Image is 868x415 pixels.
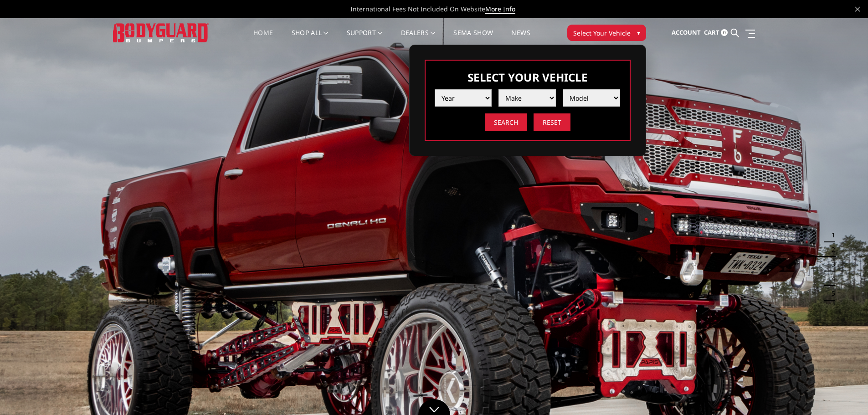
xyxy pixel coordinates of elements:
a: Cart 0 [704,20,728,45]
button: 2 of 5 [826,242,835,257]
a: Account [672,20,701,45]
span: 0 [721,29,728,36]
span: ▾ [637,28,640,37]
input: Search [485,113,527,131]
a: More Info [485,5,515,14]
button: 1 of 5 [826,228,835,242]
input: Reset [534,113,570,131]
button: 3 of 5 [826,257,835,272]
a: SEMA Show [453,30,493,47]
a: News [511,30,530,47]
iframe: Chat Widget [822,371,868,415]
select: Please select the value from list. [498,89,556,107]
button: 4 of 5 [826,272,835,286]
h3: Select Your Vehicle [435,70,621,85]
button: 5 of 5 [826,286,835,301]
img: BODYGUARD BUMPERS [113,23,209,42]
span: Cart [704,28,719,36]
a: Click to Down [418,399,450,415]
a: Support [347,30,383,47]
a: shop all [292,30,329,47]
span: Account [672,28,701,36]
a: Dealers [401,30,436,47]
select: Please select the value from list. [435,89,492,107]
span: Select Your Vehicle [573,28,631,38]
button: Select Your Vehicle [567,25,646,41]
a: Home [253,30,273,47]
